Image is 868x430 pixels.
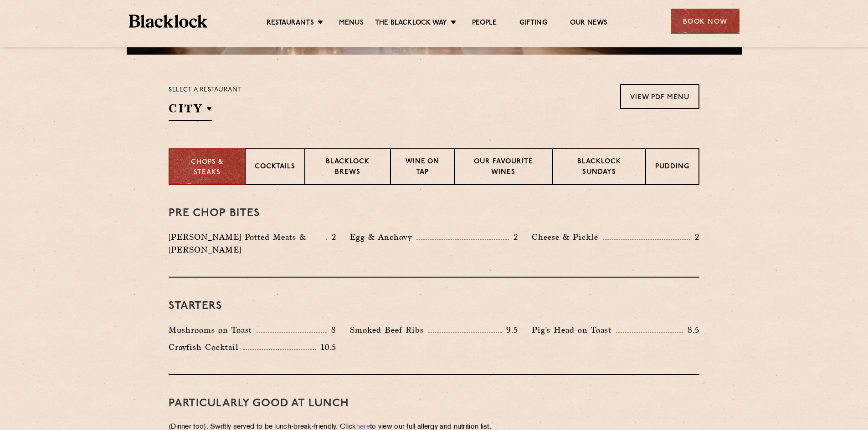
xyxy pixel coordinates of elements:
[255,162,295,173] p: Cocktails
[179,157,236,178] p: Chops & Steaks
[472,19,497,29] a: People
[375,19,447,29] a: The Blacklock Way
[169,84,242,96] p: Select a restaurant
[169,324,257,336] p: Mushrooms on Toast
[509,231,518,243] p: 2
[400,157,445,178] p: Wine on Tap
[655,162,689,173] p: Pudding
[464,157,543,178] p: Our favourite wines
[671,9,740,34] div: Book Now
[267,19,314,29] a: Restaurants
[327,324,336,336] p: 8
[502,324,518,336] p: 9.5
[350,324,428,336] p: Smoked Beef Ribs
[562,157,636,178] p: Blacklock Sundays
[519,19,547,29] a: Gifting
[129,15,208,28] img: BL_Textured_Logo-footer-cropped.svg
[169,398,699,410] h3: PARTICULARLY GOOD AT LUNCH
[314,157,381,178] p: Blacklock Brews
[169,207,699,219] h3: Pre Chop Bites
[532,324,616,336] p: Pig's Head on Toast
[683,324,699,336] p: 8.5
[169,341,243,354] p: Crayfish Cocktail
[169,231,326,256] p: [PERSON_NAME] Potted Meats & [PERSON_NAME]
[316,341,336,353] p: 10.5
[690,231,699,243] p: 2
[570,19,608,29] a: Our News
[620,84,699,109] a: View PDF Menu
[532,231,603,243] p: Cheese & Pickle
[169,101,212,121] h2: City
[327,231,336,243] p: 2
[339,19,364,29] a: Menus
[169,300,699,312] h3: Starters
[350,231,416,243] p: Egg & Anchovy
